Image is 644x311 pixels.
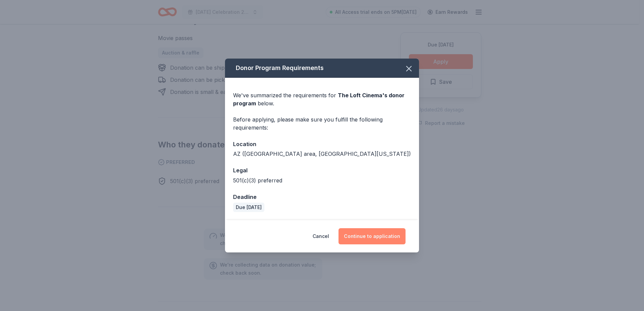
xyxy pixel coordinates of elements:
[233,140,411,148] div: Location
[233,166,411,175] div: Legal
[225,59,419,78] div: Donor Program Requirements
[233,193,411,201] div: Deadline
[233,176,411,184] div: 501(c)(3) preferred
[233,115,411,132] div: Before applying, please make sure you fulfill the following requirements:
[233,91,411,107] div: We've summarized the requirements for below.
[339,228,406,244] button: Continue to application
[313,228,329,244] button: Cancel
[233,150,411,158] div: AZ ([GEOGRAPHIC_DATA] area, [GEOGRAPHIC_DATA][US_STATE])
[233,203,264,212] div: Due [DATE]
